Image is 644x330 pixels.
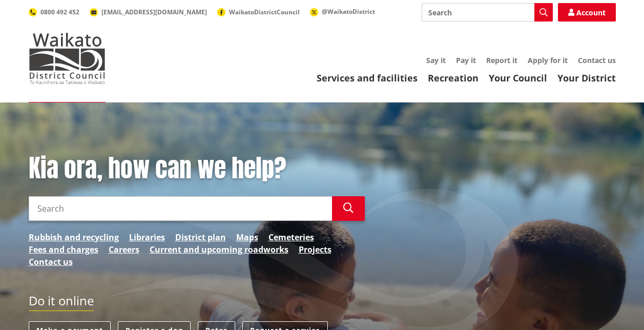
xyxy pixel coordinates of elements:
a: WaikatoDistrictCouncil [217,8,300,16]
a: Account [558,3,616,22]
a: Recreation [428,72,479,84]
a: 0800 492 452 [29,8,79,16]
a: Apply for it [528,55,568,65]
span: WaikatoDistrictCouncil [229,8,300,16]
a: Pay it [456,55,476,65]
a: Report it [486,55,517,65]
a: @WaikatoDistrict [310,7,375,16]
a: Fees and charges [29,243,98,256]
a: Projects [299,243,331,256]
a: Contact us [29,256,73,268]
span: 0800 492 452 [40,8,79,16]
input: Search input [29,196,332,221]
a: [EMAIL_ADDRESS][DOMAIN_NAME] [90,8,207,16]
input: Search input [422,3,553,22]
span: @WaikatoDistrict [322,7,375,16]
a: Your District [557,72,616,84]
a: District plan [175,231,226,243]
h1: Kia ora, how can we help? [29,154,365,183]
a: Current and upcoming roadworks [150,243,288,256]
span: [EMAIL_ADDRESS][DOMAIN_NAME] [101,8,207,16]
a: Cemeteries [268,231,314,243]
h2: Do it online [29,294,94,312]
a: Services and facilities [317,72,418,84]
a: Careers [109,243,139,256]
a: Maps [236,231,258,243]
img: Waikato District Council - Te Kaunihera aa Takiwaa o Waikato [29,33,106,84]
a: Rubbish and recycling [29,231,119,243]
a: Contact us [578,55,616,65]
a: Say it [426,55,446,65]
a: Libraries [129,231,165,243]
a: Your Council [489,72,547,84]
